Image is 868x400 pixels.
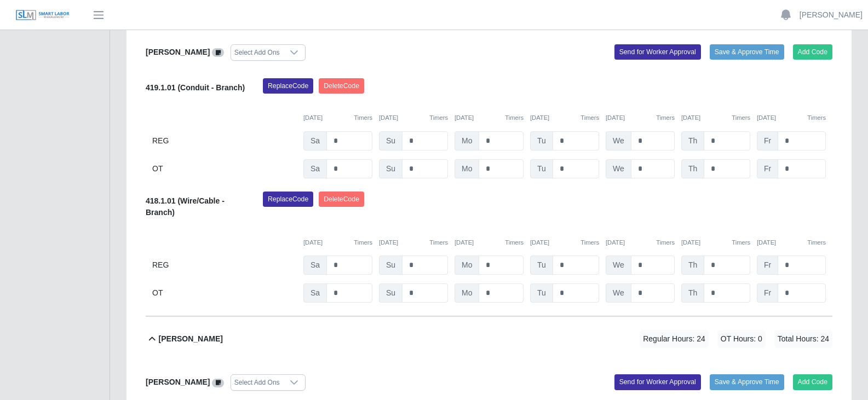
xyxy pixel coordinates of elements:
[379,256,403,275] span: Su
[212,378,224,386] a: View/Edit Notes
[530,256,553,275] span: Tu
[146,48,210,56] b: [PERSON_NAME]
[505,238,524,247] button: Timers
[656,113,675,123] button: Timers
[159,333,223,345] b: [PERSON_NAME]
[455,159,479,178] span: Mo
[807,238,826,247] button: Timers
[580,113,599,123] button: Timers
[429,238,448,247] button: Timers
[757,159,778,178] span: Fr
[152,283,297,303] div: OT
[303,283,327,303] span: Sa
[303,159,327,178] span: Sa
[319,78,364,94] button: DeleteCode
[580,238,599,247] button: Timers
[606,283,631,303] span: We
[146,378,210,386] b: [PERSON_NAME]
[732,238,750,247] button: Timers
[530,113,599,123] div: [DATE]
[606,113,675,123] div: [DATE]
[681,131,704,150] span: Th
[319,192,364,207] button: DeleteCode
[379,159,403,178] span: Su
[212,48,224,56] a: View/Edit Notes
[354,238,372,247] button: Timers
[263,192,313,207] button: ReplaceCode
[681,113,750,123] div: [DATE]
[757,113,826,123] div: [DATE]
[379,113,448,123] div: [DATE]
[455,131,479,150] span: Mo
[681,159,704,178] span: Th
[152,159,297,178] div: OT
[656,238,675,247] button: Timers
[757,256,778,275] span: Fr
[152,256,297,275] div: REG
[800,9,863,21] a: [PERSON_NAME]
[793,44,833,60] button: Add Code
[263,78,313,94] button: ReplaceCode
[793,374,833,390] button: Add Code
[379,238,448,247] div: [DATE]
[146,83,245,92] b: 419.1.01 (Conduit - Branch)
[530,131,553,150] span: Tu
[710,374,784,390] button: Save & Approve Time
[530,159,553,178] span: Tu
[757,238,826,247] div: [DATE]
[455,113,524,123] div: [DATE]
[354,113,372,123] button: Timers
[614,44,701,60] button: Send for Worker Approval
[530,238,599,247] div: [DATE]
[732,113,750,123] button: Timers
[455,283,479,303] span: Mo
[379,283,403,303] span: Su
[757,283,778,303] span: Fr
[614,374,701,390] button: Send for Worker Approval
[429,113,448,123] button: Timers
[379,131,403,150] span: Su
[606,256,631,275] span: We
[717,330,766,348] span: OT Hours: 0
[303,256,327,275] span: Sa
[146,196,225,217] b: 418.1.01 (Wire/Cable - Branch)
[606,238,675,247] div: [DATE]
[152,131,297,150] div: REG
[757,131,778,150] span: Fr
[303,238,372,247] div: [DATE]
[303,131,327,150] span: Sa
[640,330,709,348] span: Regular Hours: 24
[710,44,784,60] button: Save & Approve Time
[455,256,479,275] span: Mo
[807,113,826,123] button: Timers
[455,238,524,247] div: [DATE]
[15,9,70,21] img: SLM Logo
[530,283,553,303] span: Tu
[505,113,524,123] button: Timers
[681,256,704,275] span: Th
[681,238,750,247] div: [DATE]
[606,131,631,150] span: We
[231,375,283,390] div: Select Add Ons
[231,45,283,60] div: Select Add Ons
[774,330,832,348] span: Total Hours: 24
[146,317,832,361] button: [PERSON_NAME] Regular Hours: 24 OT Hours: 0 Total Hours: 24
[303,113,372,123] div: [DATE]
[681,283,704,303] span: Th
[606,159,631,178] span: We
